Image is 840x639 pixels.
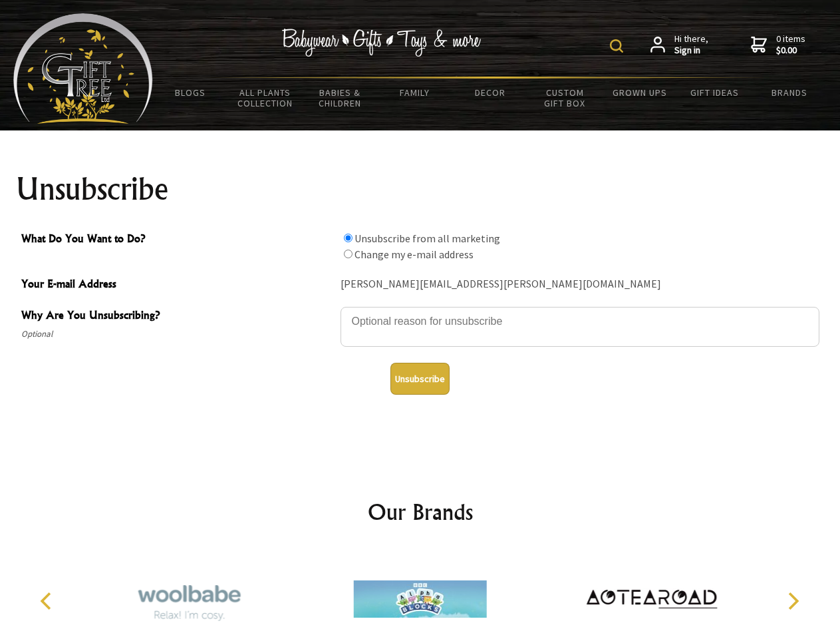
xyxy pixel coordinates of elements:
[303,79,378,117] a: Babies & Children
[344,234,352,242] input: What Do You Want to Do?
[341,274,819,295] div: [PERSON_NAME][EMAIL_ADDRESS][PERSON_NAME][DOMAIN_NAME]
[228,79,303,117] a: All Plants Collection
[776,33,805,57] span: 0 items
[21,276,334,295] span: Your E-mail Address
[778,586,807,616] button: Next
[153,79,228,106] a: BLOGS
[282,29,482,57] img: Babywear - Gifts - Toys & more
[674,45,708,57] strong: Sign in
[21,307,334,326] span: Why Are You Unsubscribing?
[13,13,153,124] img: Babyware - Gifts - Toys and more...
[602,79,677,106] a: Grown Ups
[21,326,334,342] span: Optional
[610,39,623,53] img: product search
[33,586,63,616] button: Previous
[776,45,805,57] strong: $0.00
[21,230,334,250] span: What Do You Want to Do?
[344,250,352,258] input: What Do You Want to Do?
[354,232,500,245] label: Unsubscribe from all marketing
[527,79,603,117] a: Custom Gift Box
[751,33,805,57] a: 0 items$0.00
[650,33,708,57] a: Hi there,Sign in
[452,79,527,106] a: Decor
[390,363,450,395] button: Unsubscribe
[752,79,827,106] a: Brands
[677,79,752,106] a: Gift Ideas
[354,248,474,261] label: Change my e-mail address
[674,33,708,57] span: Hi there,
[341,307,819,347] textarea: Why Are You Unsubscribing?
[27,496,814,528] h2: Our Brands
[378,79,453,106] a: Family
[16,173,825,205] h1: Unsubscribe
